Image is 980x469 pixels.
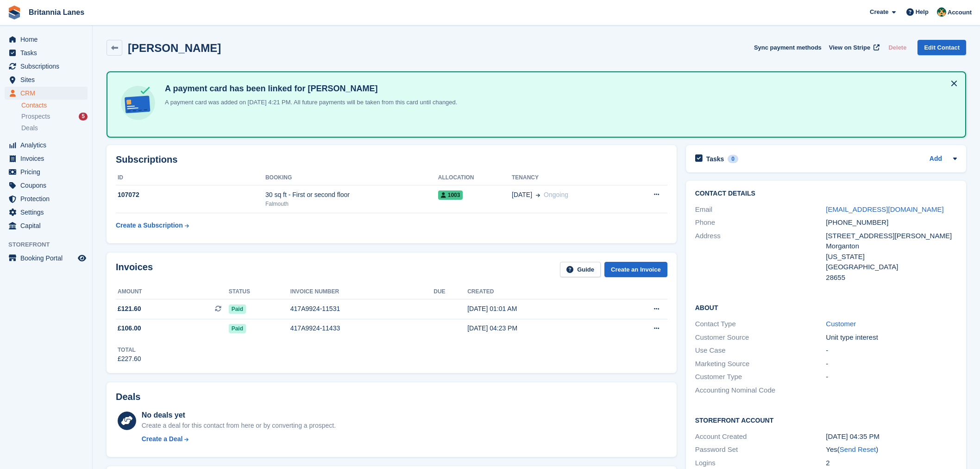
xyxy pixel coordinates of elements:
a: menu [5,33,88,46]
a: [EMAIL_ADDRESS][DOMAIN_NAME] [826,205,943,213]
span: £121.60 [118,304,141,314]
th: Allocation [438,171,512,185]
span: CRM [20,87,76,100]
a: Guide [560,262,601,277]
div: Customer Type [695,372,826,382]
th: ID [116,171,265,185]
span: Analytics [20,139,76,152]
div: Email [695,204,826,215]
span: Coupons [20,179,76,192]
span: Home [20,33,76,46]
div: [DATE] 01:01 AM [467,304,611,314]
a: Customer [826,320,856,328]
a: menu [5,206,88,219]
img: card-linked-ebf98d0992dc2aeb22e95c0e3c79077019eb2392cfd83c6a337811c24bc77127.svg [119,83,157,122]
a: menu [5,219,88,232]
span: Deals [21,124,38,133]
span: Capital [20,219,76,232]
div: £227.60 [118,354,141,364]
a: Deals [21,123,88,133]
span: Tasks [20,46,76,59]
span: Sites [20,73,76,86]
div: - [826,345,957,356]
a: menu [5,192,88,205]
div: Account Created [695,431,826,442]
div: Create a Subscription [116,221,183,230]
div: 2 [826,458,957,469]
a: Prospects 5 [21,112,88,121]
a: menu [5,139,88,152]
p: A payment card was added on [DATE] 4:21 PM. All future payments will be taken from this card unti... [161,98,457,107]
th: Status [229,285,290,299]
div: [STREET_ADDRESS][PERSON_NAME] [826,231,957,241]
div: Unit type interest [826,332,957,343]
h2: Subscriptions [116,154,667,165]
div: Customer Source [695,332,826,343]
div: [GEOGRAPHIC_DATA] [826,262,957,273]
div: Yes [826,444,957,455]
span: Ongoing [544,191,568,198]
span: Subscriptions [20,60,76,73]
a: menu [5,60,88,73]
th: Booking [265,171,438,185]
h2: Deals [116,392,140,402]
div: Logins [695,458,826,469]
a: Send Reset [840,445,876,453]
th: Invoice number [290,285,433,299]
a: Create a Deal [142,434,336,444]
th: Due [433,285,467,299]
div: Create a deal for this contact from here or by converting a prospect. [142,421,336,431]
span: Account [948,8,972,17]
div: Use Case [695,345,826,356]
span: Settings [20,206,76,219]
a: Preview store [76,253,88,264]
span: View on Stripe [829,43,870,52]
div: Total [118,346,141,354]
div: Morganton [826,241,957,252]
div: [PHONE_NUMBER] [826,217,957,228]
a: Create a Subscription [116,217,189,234]
div: No deals yet [142,410,336,421]
div: Accounting Nominal Code [695,385,826,396]
span: £106.00 [118,323,141,333]
span: Storefront [8,240,92,249]
div: - [826,359,957,369]
div: Falmouth [265,200,438,208]
span: Booking Portal [20,252,76,265]
h2: Contact Details [695,190,957,197]
a: Contacts [21,101,88,110]
h2: Tasks [706,155,724,163]
a: menu [5,252,88,265]
a: Add [930,154,942,165]
a: menu [5,46,88,59]
th: Amount [116,285,229,299]
button: Sync payment methods [754,40,822,55]
div: 5 [79,113,88,120]
span: Invoices [20,152,76,165]
div: Marketing Source [695,359,826,369]
h2: Invoices [116,262,153,277]
span: Protection [20,192,76,205]
div: 28655 [826,273,957,283]
div: 107072 [116,190,265,200]
h2: Storefront Account [695,415,957,425]
div: Password Set [695,444,826,455]
div: Address [695,231,826,283]
th: Created [467,285,611,299]
span: Help [916,7,929,17]
div: 417A9924-11433 [290,323,433,333]
span: 1003 [438,190,463,200]
div: [US_STATE] [826,252,957,262]
h4: A payment card has been linked for [PERSON_NAME] [161,83,457,94]
a: Create an Invoice [604,262,667,277]
div: Contact Type [695,319,826,330]
div: Create a Deal [142,434,183,444]
a: menu [5,179,88,192]
div: Phone [695,217,826,228]
span: [DATE] [512,190,532,200]
a: menu [5,152,88,165]
th: Tenancy [512,171,628,185]
div: 30 sq ft - First or second floor [265,190,438,200]
span: Paid [229,324,246,333]
a: menu [5,87,88,100]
